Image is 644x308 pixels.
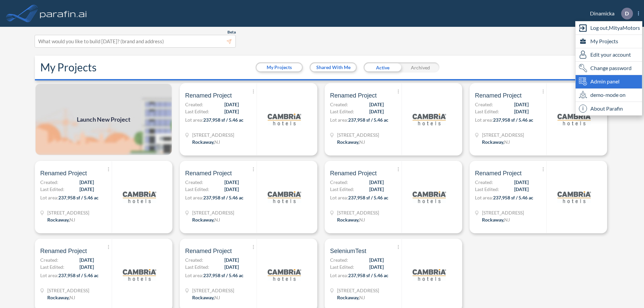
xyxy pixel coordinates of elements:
[576,75,642,88] div: Admin panel
[79,186,94,193] span: [DATE]
[557,103,591,136] img: logo
[369,101,384,108] span: [DATE]
[330,272,348,278] span: Lot area:
[79,256,94,263] span: [DATE]
[590,105,623,113] span: About Parafin
[475,108,499,115] span: Last Edited:
[364,62,401,72] div: Active
[590,64,632,72] span: Change password
[40,256,58,263] span: Created:
[369,256,384,263] span: [DATE]
[330,247,366,255] span: SeleniumTest
[203,272,244,278] span: 237,958 sf / 5.46 ac
[47,294,75,301] div: Rockaway, NJ
[192,287,234,294] span: 321 Mt Hope Ave
[192,139,214,145] span: Rockaway ,
[514,186,529,193] span: [DATE]
[192,216,220,223] div: Rockaway, NJ
[47,295,69,300] span: Rockaway ,
[192,131,234,138] span: 321 Mt Hope Ave
[192,138,220,145] div: Rockaway, NJ
[77,115,130,124] span: Launch New Project
[185,256,203,263] span: Created:
[40,179,58,186] span: Created:
[369,263,384,270] span: [DATE]
[337,131,379,138] span: 321 Mt Hope Ave
[123,258,156,292] img: logo
[590,91,626,99] span: demo-mode on
[224,101,239,108] span: [DATE]
[185,195,203,200] span: Lot area:
[475,186,499,193] span: Last Edited:
[576,21,642,35] div: Log out
[224,108,239,115] span: [DATE]
[257,63,302,71] button: My Projects
[185,272,203,278] span: Lot area:
[192,209,234,216] span: 321 Mt Hope Ave
[337,295,359,300] span: Rockaway ,
[203,117,244,123] span: 237,958 sf / 5.46 ac
[359,295,365,300] span: NJ
[330,179,348,186] span: Created:
[185,263,209,270] span: Last Edited:
[337,209,379,216] span: 321 Mt Hope Ave
[493,195,533,200] span: 237,958 sf / 5.46 ac
[224,179,239,186] span: [DATE]
[35,83,172,156] a: Launch New Project
[514,101,529,108] span: [DATE]
[493,117,533,123] span: 237,958 sf / 5.46 ac
[40,272,58,278] span: Lot area:
[330,101,348,108] span: Created:
[348,272,388,278] span: 237,958 sf / 5.46 ac
[47,216,75,223] div: Rockaway, NJ
[337,217,359,223] span: Rockaway ,
[39,7,88,20] img: logo
[576,62,642,75] div: Change password
[69,217,75,223] span: NJ
[576,48,642,62] div: Edit user
[557,180,591,214] img: logo
[330,117,348,123] span: Lot area:
[576,88,642,102] div: demo-mode on
[40,195,58,200] span: Lot area:
[58,272,99,278] span: 237,958 sf / 5.46 ac
[40,186,64,193] span: Last Edited:
[185,169,232,177] span: Renamed Project
[369,108,384,115] span: [DATE]
[359,139,365,145] span: NJ
[348,117,388,123] span: 237,958 sf / 5.46 ac
[482,139,504,145] span: Rockaway ,
[330,108,354,115] span: Last Edited:
[369,179,384,186] span: [DATE]
[79,263,94,270] span: [DATE]
[79,179,94,186] span: [DATE]
[337,216,365,223] div: Rockaway, NJ
[47,209,89,216] span: 321 Mt Hope Ave
[58,195,99,200] span: 237,958 sf / 5.46 ac
[185,101,203,108] span: Created:
[482,131,524,138] span: 321 Mt Hope Ave
[401,62,439,72] div: Archived
[192,295,214,300] span: Rockaway ,
[590,37,618,45] span: My Projects
[413,258,446,292] img: logo
[69,295,75,300] span: NJ
[330,263,354,270] span: Last Edited:
[590,51,631,59] span: Edit your account
[227,29,236,35] span: Beta
[475,91,522,100] span: Renamed Project
[337,138,365,145] div: Rockaway, NJ
[203,195,244,200] span: 237,958 sf / 5.46 ac
[576,35,642,48] div: My Projects
[482,217,504,223] span: Rockaway ,
[475,101,493,108] span: Created:
[348,195,388,200] span: 237,958 sf / 5.46 ac
[185,179,203,186] span: Created:
[514,179,529,186] span: [DATE]
[40,169,87,177] span: Renamed Project
[224,186,239,193] span: [DATE]
[47,217,69,223] span: Rockaway ,
[482,209,524,216] span: 321 Mt Hope Ave
[369,186,384,193] span: [DATE]
[123,180,156,214] img: logo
